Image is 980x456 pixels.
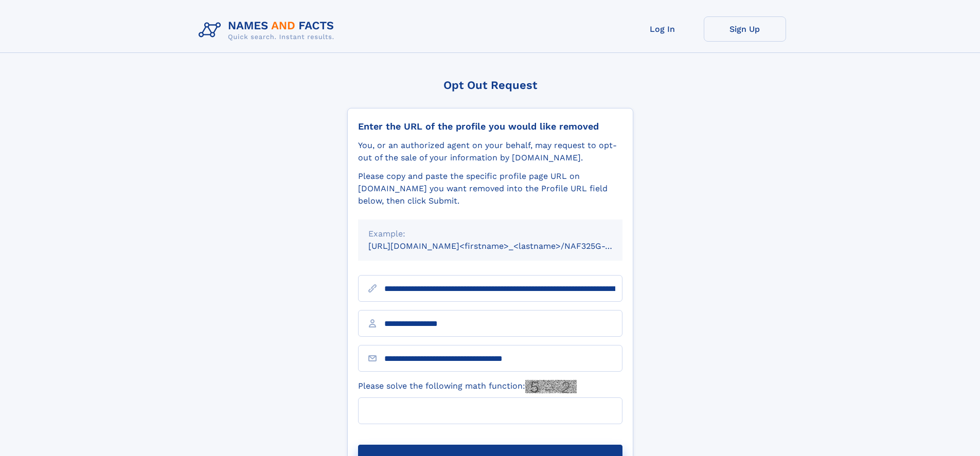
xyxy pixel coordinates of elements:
[704,16,786,42] a: Sign Up
[358,380,577,393] label: Please solve the following math function:
[347,79,633,92] div: Opt Out Request
[358,170,622,207] div: Please copy and paste the specific profile page URL on [DOMAIN_NAME] you want removed into the Pr...
[194,16,343,44] img: Logo Names and Facts
[368,228,612,240] div: Example:
[358,139,622,164] div: You, or an authorized agent on your behalf, may request to opt-out of the sale of your informatio...
[368,241,642,251] small: [URL][DOMAIN_NAME]<firstname>_<lastname>/NAF325G-xxxxxxxx
[358,121,622,132] div: Enter the URL of the profile you would like removed
[621,16,704,42] a: Log In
